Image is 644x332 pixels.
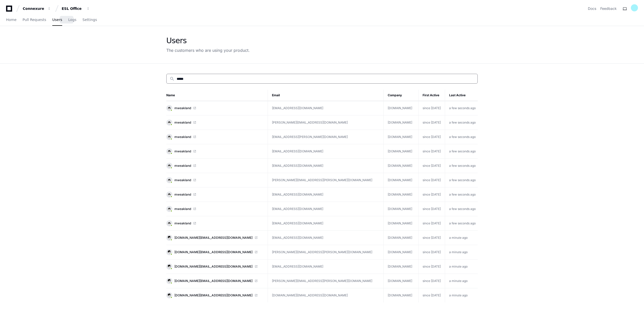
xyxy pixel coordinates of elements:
[445,101,478,115] td: a few seconds ago
[268,202,383,216] td: [EMAIL_ADDRESS][DOMAIN_NAME]
[445,274,478,288] td: a minute ago
[68,14,76,26] a: Logs
[22,14,46,26] a: Pull Requests
[23,6,44,11] div: Connexure
[383,216,418,231] td: [DOMAIN_NAME]
[418,231,445,245] td: since [DATE]
[167,149,172,154] img: 4.svg
[167,206,172,211] img: 4.svg
[21,4,53,13] button: Connexure
[268,130,383,144] td: [EMAIL_ADDRESS][PERSON_NAME][DOMAIN_NAME]
[383,173,418,187] td: [DOMAIN_NAME]
[383,288,418,303] td: [DOMAIN_NAME]
[445,115,478,130] td: a few seconds ago
[383,159,418,173] td: [DOMAIN_NAME]
[268,274,383,288] td: [PERSON_NAME][EMAIL_ADDRESS][PERSON_NAME][DOMAIN_NAME]
[383,115,418,130] td: [DOMAIN_NAME]
[445,90,478,101] th: Last Active
[166,264,264,270] a: [DOMAIN_NAME][EMAIL_ADDRESS][DOMAIN_NAME]
[445,259,478,274] td: a minute ago
[418,288,445,303] td: since [DATE]
[600,6,617,11] button: Feedback
[418,130,445,144] td: since [DATE]
[268,216,383,231] td: [EMAIL_ADDRESS][DOMAIN_NAME]
[60,4,92,13] button: ESL Office
[383,90,418,101] th: Company
[167,235,172,240] img: 5.svg
[167,264,172,269] img: 5.svg
[268,115,383,130] td: [PERSON_NAME][EMAIL_ADDRESS][DOMAIN_NAME]
[268,159,383,173] td: [EMAIL_ADDRESS][DOMAIN_NAME]
[82,18,97,21] span: Settings
[445,216,478,231] td: a few seconds ago
[22,18,46,21] span: Pull Requests
[383,231,418,245] td: [DOMAIN_NAME]
[174,207,191,211] span: mweakland
[166,292,264,298] a: [DOMAIN_NAME][EMAIL_ADDRESS][DOMAIN_NAME]
[166,206,264,212] a: mweakland
[174,250,252,254] span: [DOMAIN_NAME][EMAIL_ADDRESS][DOMAIN_NAME]
[268,259,383,274] td: [EMAIL_ADDRESS][DOMAIN_NAME]
[166,47,250,53] div: The customers who are using your product.
[167,120,172,125] img: 4.svg
[418,187,445,202] td: since [DATE]
[383,202,418,216] td: [DOMAIN_NAME]
[174,193,191,197] span: mweakland
[445,231,478,245] td: a minute ago
[52,14,62,26] a: Users
[445,173,478,187] td: a few seconds ago
[418,216,445,231] td: since [DATE]
[268,101,383,115] td: [EMAIL_ADDRESS][DOMAIN_NAME]
[170,76,175,81] mat-icon: search
[418,202,445,216] td: since [DATE]
[6,18,16,21] span: Home
[268,144,383,159] td: [EMAIL_ADDRESS][DOMAIN_NAME]
[588,6,596,11] a: Docs
[68,18,76,21] span: Logs
[174,293,252,297] span: [DOMAIN_NAME][EMAIL_ADDRESS][DOMAIN_NAME]
[268,90,383,101] th: Email
[166,220,264,226] a: mweakland
[167,278,172,283] img: 5.svg
[445,288,478,303] td: a minute ago
[166,120,264,126] a: mweakland
[6,14,16,26] a: Home
[268,187,383,202] td: [EMAIL_ADDRESS][DOMAIN_NAME]
[174,135,191,139] span: mweakland
[445,202,478,216] td: a few seconds ago
[167,192,172,197] img: 4.svg
[174,149,191,153] span: mweakland
[268,173,383,187] td: [PERSON_NAME][EMAIL_ADDRESS][PERSON_NAME][DOMAIN_NAME]
[174,279,252,283] span: [DOMAIN_NAME][EMAIL_ADDRESS][DOMAIN_NAME]
[418,259,445,274] td: since [DATE]
[268,245,383,259] td: [PERSON_NAME][EMAIL_ADDRESS][PERSON_NAME][DOMAIN_NAME]
[166,148,264,154] a: mweakland
[166,90,268,101] th: Name
[166,177,264,183] a: mweakland
[418,159,445,173] td: since [DATE]
[174,121,191,125] span: mweakland
[418,173,445,187] td: since [DATE]
[383,101,418,115] td: [DOMAIN_NAME]
[445,187,478,202] td: a few seconds ago
[418,115,445,130] td: since [DATE]
[268,231,383,245] td: [EMAIL_ADDRESS][DOMAIN_NAME]
[166,192,264,198] a: mweakland
[174,106,191,110] span: mweakland
[167,221,172,226] img: 4.svg
[166,36,250,45] div: Users
[383,144,418,159] td: [DOMAIN_NAME]
[174,164,191,168] span: mweakland
[174,178,191,182] span: mweakland
[167,163,172,168] img: 4.svg
[62,6,83,11] div: ESL Office
[166,163,264,169] a: mweakland
[167,293,172,298] img: 5.svg
[383,259,418,274] td: [DOMAIN_NAME]
[383,245,418,259] td: [DOMAIN_NAME]
[166,249,264,255] a: [DOMAIN_NAME][EMAIL_ADDRESS][DOMAIN_NAME]
[418,245,445,259] td: since [DATE]
[167,250,172,254] img: 5.svg
[174,236,252,240] span: [DOMAIN_NAME][EMAIL_ADDRESS][DOMAIN_NAME]
[445,245,478,259] td: a minute ago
